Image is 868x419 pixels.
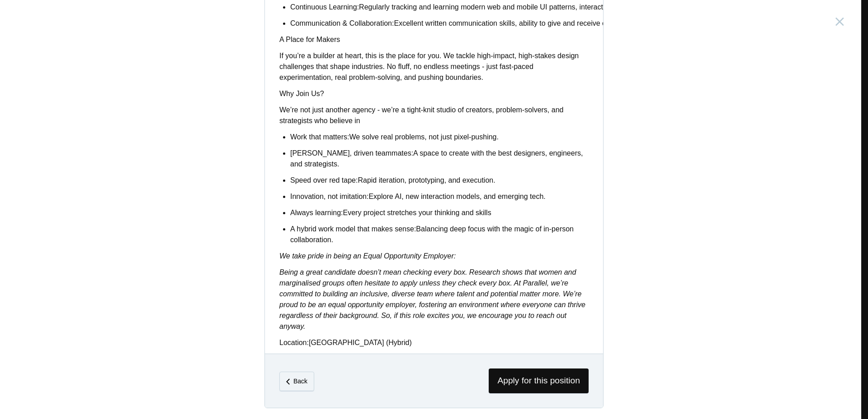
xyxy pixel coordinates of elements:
[293,378,307,385] em: Back
[290,133,349,141] strong: Work that matters:
[279,337,589,348] p: [GEOGRAPHIC_DATA] (Hybrid)
[290,18,589,29] p: Excellent written communication skills, ability to give and receive constructive feedback, and ef...
[279,36,340,43] strong: A Place for Makers
[279,268,585,330] em: Being a great candidate doesn’t mean checking every box. Research shows that women and marginalis...
[279,105,589,126] p: We’re not just another agency - we’re a tight-knit studio of creators, problem-solvers, and strat...
[279,51,589,83] p: If you’re a builder at heart, this is the place for you. We tackle high-impact, high-stakes desig...
[290,149,413,157] strong: [PERSON_NAME], driven teammates:
[489,368,589,393] span: Apply for this position
[290,224,589,245] p: Balancing deep focus with the magic of in-person collaboration.
[290,209,343,216] strong: Always learning:
[279,252,456,260] em: We take pride in being an Equal Opportunity Employer:
[290,132,589,143] p: We solve real problems, not just pixel-pushing.
[290,193,368,200] strong: Innovation, not imitation:
[290,176,358,184] strong: Speed over red tape:
[279,339,309,346] strong: Location:
[290,19,394,27] strong: Communication & Collaboration:
[290,2,589,13] p: Regularly tracking and learning modern web and mobile UI patterns, interaction design, visual des...
[290,3,359,11] strong: Continuous Learning:
[290,175,589,186] p: Rapid iteration, prototyping, and execution.
[290,207,589,218] p: Every project stretches your thinking and skills
[290,225,416,233] strong: A hybrid work model that makes sense:
[290,148,589,170] p: A space to create with the best designers, engineers, and strategists.
[279,90,324,97] strong: Why Join Us?
[290,191,589,202] p: Explore AI, new interaction models, and emerging tech.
